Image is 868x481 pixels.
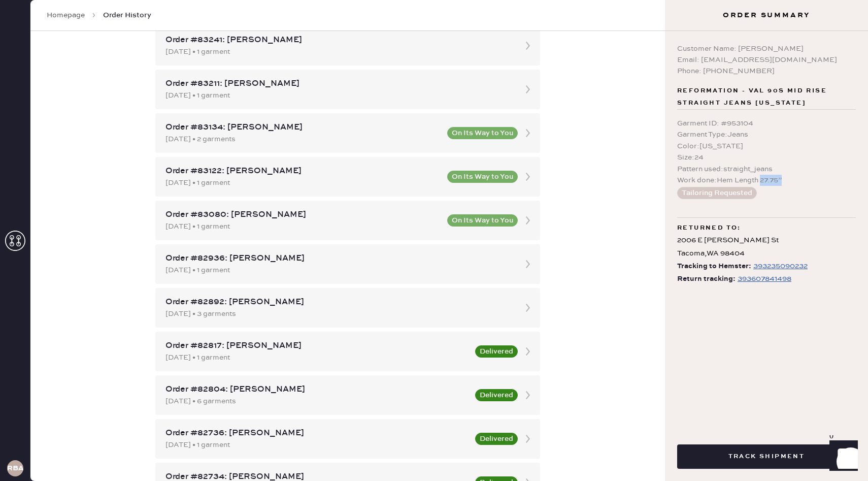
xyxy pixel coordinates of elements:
[165,221,441,232] div: [DATE] • 1 garment
[677,118,856,129] div: Garment ID : # 953104
[165,134,441,145] div: [DATE] • 2 garments
[751,260,808,273] a: 393235090232
[447,171,518,183] button: On Its Way to You
[165,46,512,57] div: [DATE] • 1 garment
[677,152,856,163] div: Size : 24
[677,187,757,199] button: Tailoring Requested
[165,78,512,90] div: Order #83211: [PERSON_NAME]
[677,43,856,54] div: Customer Name: [PERSON_NAME]
[165,121,441,134] div: Order #83134: [PERSON_NAME]
[677,451,856,461] a: Track Shipment
[677,66,856,77] div: Phone: [PHONE_NUMBER]
[165,439,469,451] div: [DATE] • 1 garment
[677,260,751,273] span: Tracking to Hemster:
[165,427,469,439] div: Order #82736: [PERSON_NAME]
[677,273,736,285] span: Return tracking:
[665,10,868,20] h3: Order Summary
[736,273,791,285] a: 393607841498
[475,433,518,445] button: Delivered
[475,345,518,358] button: Delivered
[677,141,856,152] div: Color : [US_STATE]
[677,175,856,186] div: Work done : Hem Length 27.75”
[447,127,518,139] button: On Its Way to You
[447,214,518,227] button: On Its Way to You
[165,308,512,319] div: [DATE] • 3 garments
[165,252,512,265] div: Order #82936: [PERSON_NAME]
[677,234,856,260] div: 2006 E [PERSON_NAME] St Tacoma , WA 98404
[738,273,791,285] div: https://www.fedex.com/apps/fedextrack/?tracknumbers=393607841498&cntry_code=US
[165,265,512,276] div: [DATE] • 1 garment
[677,54,856,66] div: Email: [EMAIL_ADDRESS][DOMAIN_NAME]
[475,389,518,401] button: Delivered
[47,10,85,20] a: Homepage
[165,34,512,46] div: Order #83241: [PERSON_NAME]
[165,396,469,407] div: [DATE] • 6 garments
[165,209,441,221] div: Order #83080: [PERSON_NAME]
[677,222,741,234] span: Returned to:
[677,129,856,140] div: Garment Type : Jeans
[165,177,441,188] div: [DATE] • 1 garment
[165,383,469,396] div: Order #82804: [PERSON_NAME]
[165,352,469,363] div: [DATE] • 1 garment
[820,435,863,479] iframe: Front Chat
[165,90,512,101] div: [DATE] • 1 garment
[7,465,23,472] h3: RBA
[677,85,856,109] span: Reformation - Val 90s Mid Rise Straight Jeans [US_STATE]
[165,165,441,177] div: Order #83122: [PERSON_NAME]
[165,340,469,352] div: Order #82817: [PERSON_NAME]
[165,296,512,308] div: Order #82892: [PERSON_NAME]
[677,164,856,175] div: Pattern used : straight_jeans
[677,444,856,469] button: Track Shipment
[103,10,151,20] span: Order History
[753,260,808,272] div: https://www.fedex.com/apps/fedextrack/?tracknumbers=393235090232&cntry_code=US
